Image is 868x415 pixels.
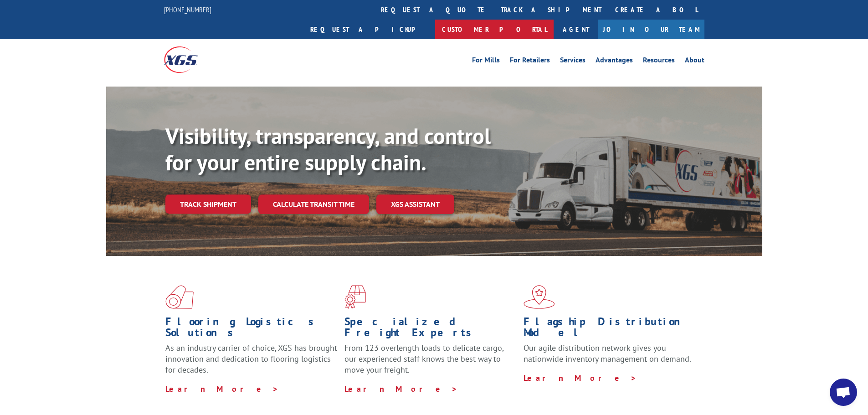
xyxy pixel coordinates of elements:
img: xgs-icon-focused-on-flooring-red [344,285,366,309]
a: Learn More > [344,384,458,394]
a: Learn More > [165,384,279,394]
a: Join Our Team [598,20,704,39]
span: As an industry carrier of choice, XGS has brought innovation and dedication to flooring logistics... [165,343,337,375]
a: For Mills [472,56,500,67]
a: About [685,56,704,67]
img: xgs-icon-total-supply-chain-intelligence-red [165,285,194,309]
span: Our agile distribution network gives you nationwide inventory management on demand. [524,343,691,364]
img: xgs-icon-flagship-distribution-model-red [524,285,555,309]
a: Customer Portal [435,20,554,39]
a: Agent [554,20,598,39]
a: [PHONE_NUMBER] [164,5,211,14]
a: Calculate transit time [258,195,369,214]
a: Learn More > [524,373,637,383]
a: XGS ASSISTANT [376,195,454,214]
b: Visibility, transparency, and control for your entire supply chain. [165,122,491,176]
h1: Specialized Freight Experts [344,316,517,343]
a: For Retailers [510,56,550,67]
a: Services [560,56,586,67]
h1: Flagship Distribution Model [524,316,696,343]
a: Request a pickup [303,20,435,39]
a: Resources [643,56,675,67]
a: Track shipment [165,195,251,214]
p: From 123 overlength loads to delicate cargo, our experienced staff knows the best way to move you... [344,343,517,383]
div: Open chat [830,379,857,406]
a: Advantages [596,56,633,67]
h1: Flooring Logistics Solutions [165,316,338,343]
